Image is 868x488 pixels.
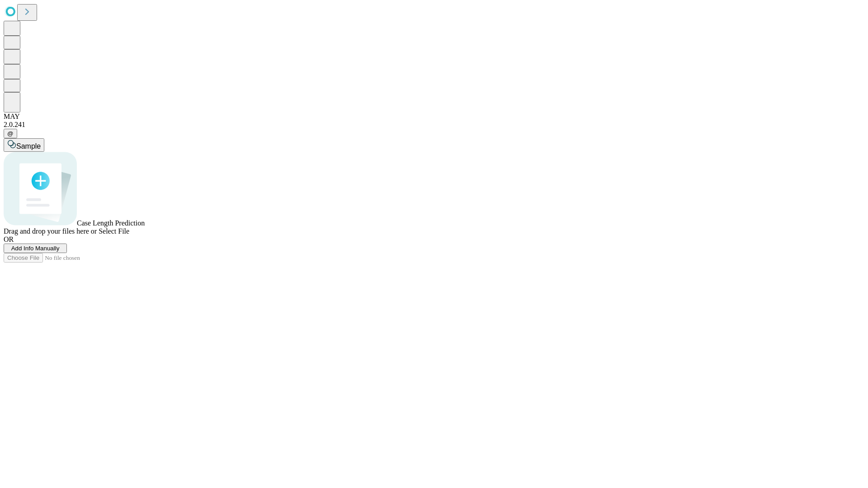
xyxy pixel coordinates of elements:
span: Add Info Manually [11,245,60,252]
span: @ [7,130,14,137]
div: 2.0.241 [4,121,864,129]
div: MAY [4,113,864,121]
span: Drag and drop your files here or [4,227,97,235]
span: Select File [99,227,129,235]
span: Sample [16,142,41,150]
button: @ [4,129,17,138]
span: Case Length Prediction [77,219,145,227]
button: Sample [4,138,44,152]
span: OR [4,235,14,243]
button: Add Info Manually [4,244,67,253]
